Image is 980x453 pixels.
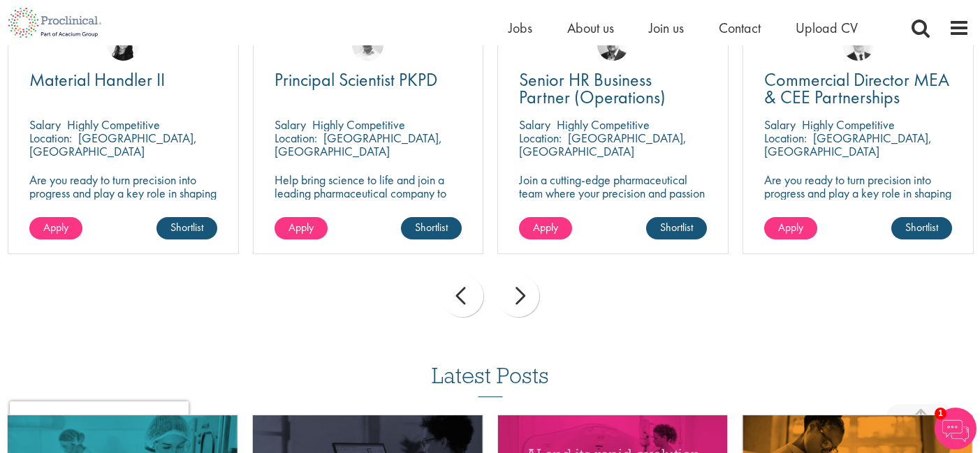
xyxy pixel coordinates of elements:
[432,364,549,397] h3: Latest Posts
[519,173,707,226] p: Join a cutting-edge pharmaceutical team where your precision and passion for quality will help sh...
[29,71,217,89] a: Material Handler II
[764,130,932,159] p: [GEOGRAPHIC_DATA], [GEOGRAPHIC_DATA]
[29,130,197,159] p: [GEOGRAPHIC_DATA], [GEOGRAPHIC_DATA]
[275,117,306,133] span: Salary
[29,173,217,226] p: Are you ready to turn precision into progress and play a key role in shaping the future of pharma...
[519,130,687,159] p: [GEOGRAPHIC_DATA], [GEOGRAPHIC_DATA]
[557,117,650,133] p: Highly Competitive
[649,19,684,37] a: Join us
[29,217,82,239] a: Apply
[275,173,462,239] p: Help bring science to life and join a leading pharmaceutical company to play a key role in delive...
[802,117,895,133] p: Highly Competitive
[764,217,817,239] a: Apply
[497,275,539,317] div: next
[29,130,72,146] span: Location:
[935,408,946,419] span: 1
[764,117,796,133] span: Salary
[275,130,442,159] p: [GEOGRAPHIC_DATA], [GEOGRAPHIC_DATA]
[764,173,952,226] p: Are you ready to turn precision into progress and play a key role in shaping the future of pharma...
[275,71,462,89] a: Principal Scientist PKPD
[43,220,68,235] span: Apply
[29,117,61,133] span: Salary
[156,217,217,239] a: Shortlist
[519,217,572,239] a: Apply
[509,19,532,37] a: Jobs
[10,401,189,443] iframe: reCAPTCHA
[519,130,562,146] span: Location:
[67,117,160,133] p: Highly Competitive
[778,220,803,235] span: Apply
[764,71,952,106] a: Commercial Director MEA & CEE Partnerships
[567,19,614,37] a: About us
[275,130,317,146] span: Location:
[519,117,550,133] span: Salary
[29,68,165,91] span: Material Handler II
[441,275,483,317] div: prev
[764,68,949,109] span: Commercial Director MEA & CEE Partnerships
[891,217,952,239] a: Shortlist
[275,68,437,91] span: Principal Scientist PKPD
[275,217,328,239] a: Apply
[519,68,666,109] span: Senior HR Business Partner (Operations)
[288,220,314,235] span: Apply
[935,408,977,450] img: Chatbot
[764,130,807,146] span: Location:
[401,217,462,239] a: Shortlist
[796,19,858,37] a: Upload CV
[519,71,707,106] a: Senior HR Business Partner (Operations)
[719,19,761,37] a: Contact
[312,117,405,133] p: Highly Competitive
[533,220,558,235] span: Apply
[646,217,707,239] a: Shortlist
